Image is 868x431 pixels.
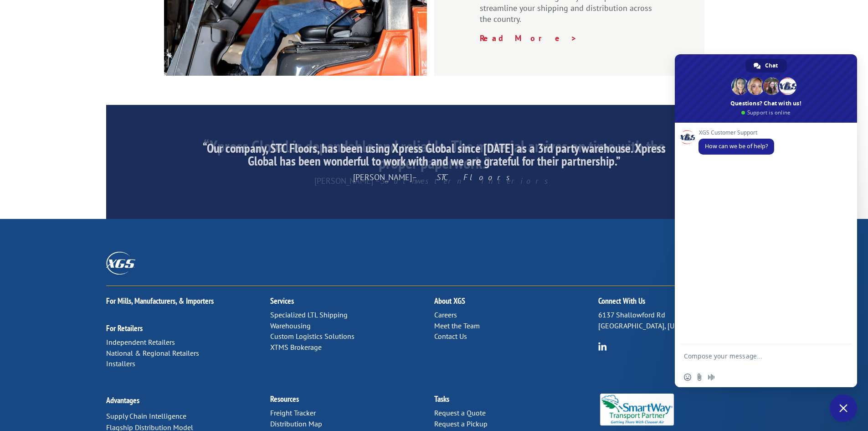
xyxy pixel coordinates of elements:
a: Contact Us [434,332,467,341]
p: [PERSON_NAME] – [191,176,676,187]
span: Chat [765,59,778,73]
a: Independent Retailers [106,338,175,347]
a: About XGS [434,296,465,306]
a: XTMS Brokerage [270,343,322,352]
span: How can we be of help? [705,142,768,150]
img: Smartway_Logo [598,394,676,426]
a: Careers [434,310,457,319]
textarea: Compose your message... [684,352,828,360]
img: XGS_Logos_ALL_2024_All_White [106,252,135,274]
h2: Connect With Us [598,297,762,310]
a: National & Regional Retailers [106,348,199,358]
span: Insert an emoji [684,374,691,381]
a: Custom Logistics Solutions [270,332,354,341]
img: group-6 [598,342,607,351]
a: Freight Tracker [270,408,316,417]
a: Request a Pickup [434,419,488,428]
a: Advantages [106,395,139,405]
a: Request a Quote [434,408,486,417]
a: Meet the Team [434,321,480,330]
a: Specialized LTL Shipping [270,310,348,319]
a: Warehousing [270,321,311,330]
div: Close chat [830,395,857,422]
a: Supply Chain Intelligence [106,411,186,421]
a: Read More > [480,33,577,43]
a: Distribution Map [270,419,322,428]
a: For Mills, Manufacturers, & Importers [106,296,214,306]
div: Chat [745,59,787,73]
a: For Retailers [106,323,143,333]
span: Send a file [696,374,703,381]
a: Resources [270,394,299,404]
em: Southwestern Interiors [380,176,554,186]
a: Services [270,296,294,306]
a: Installers [106,359,135,368]
span: XGS Customer Support [699,130,774,136]
p: 6137 Shallowford Rd [GEOGRAPHIC_DATA], [US_STATE] 37421 [598,310,762,332]
span: Audio message [708,374,715,381]
h2: “Xpress Global is dependable and reliable. The material arrives on time with the proper paperwork.” [191,138,676,176]
h2: Tasks [434,395,598,408]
